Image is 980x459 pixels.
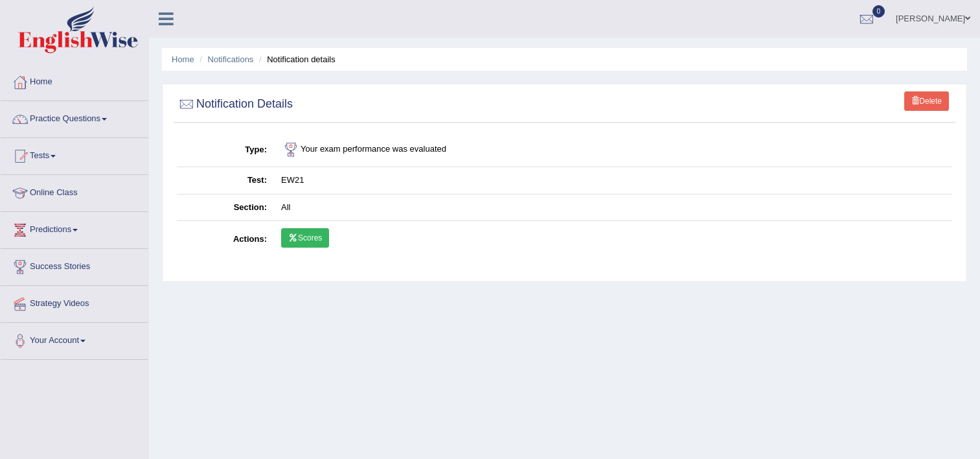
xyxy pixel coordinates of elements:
a: Scores [281,228,329,248]
td: All [274,194,952,221]
span: 0 [872,5,885,18]
h2: Notification Details [177,95,293,114]
a: Success Stories [1,249,148,281]
a: Home [172,54,194,64]
a: Practice Questions [1,101,148,134]
a: Your Account [1,323,148,355]
a: Tests [1,138,148,171]
a: Notifications [208,54,254,64]
a: Delete [904,91,949,111]
a: Online Class [1,175,148,207]
a: Strategy Videos [1,286,148,318]
a: Home [1,64,148,97]
li: Notification details [256,53,336,65]
a: Predictions [1,212,148,244]
td: EW21 [274,167,952,194]
th: Type [177,133,274,167]
th: Section [177,194,274,221]
td: Your exam performance was evaluated [274,133,952,167]
th: Actions [177,221,274,259]
th: Test [177,167,274,194]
